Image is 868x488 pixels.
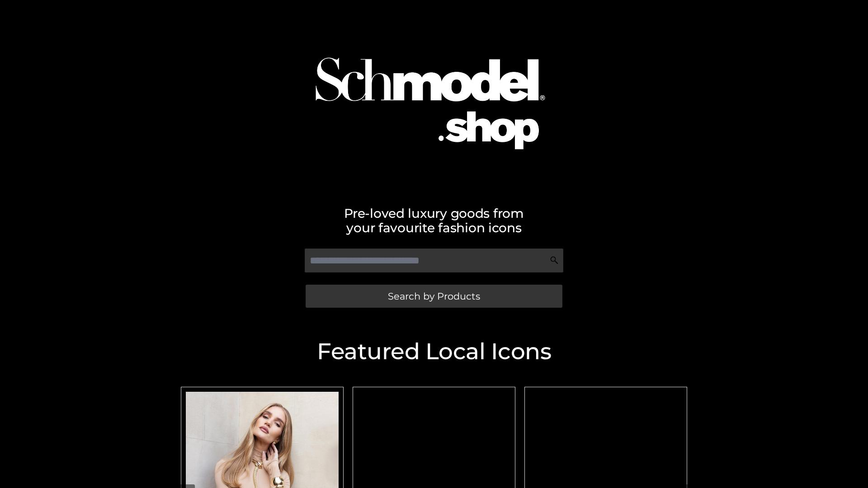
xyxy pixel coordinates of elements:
span: Search by Products [388,291,480,301]
img: Search Icon [550,256,559,265]
h2: Pre-loved luxury goods from your favourite fashion icons [176,206,692,235]
a: Search by Products [306,285,562,308]
h2: Featured Local Icons​ [176,340,692,363]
